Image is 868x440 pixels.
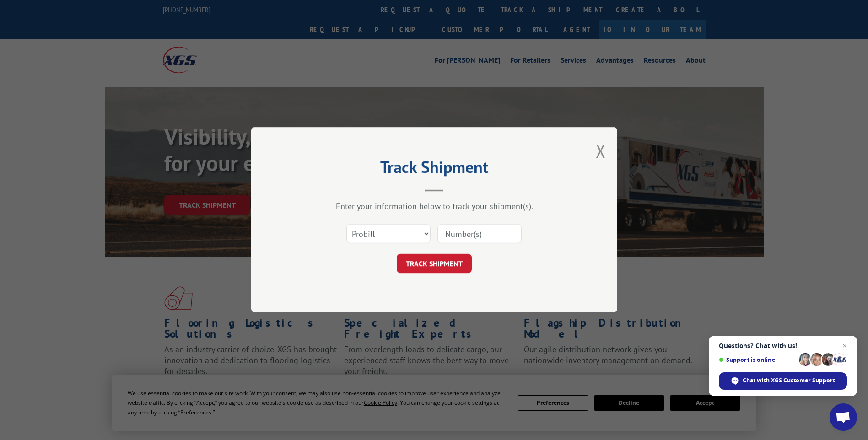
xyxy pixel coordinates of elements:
[437,225,522,244] input: Number(s)
[297,161,571,178] h2: Track Shipment
[743,376,835,385] span: Chat with XGS Customer Support
[839,340,850,351] span: Close chat
[397,254,472,274] button: TRACK SHIPMENT
[297,201,571,212] div: Enter your information below to track your shipment(s).
[596,139,606,163] button: Close modal
[830,403,857,431] div: Open chat
[719,342,847,349] span: Questions? Chat with us!
[719,372,847,390] div: Chat with XGS Customer Support
[719,356,796,363] span: Support is online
